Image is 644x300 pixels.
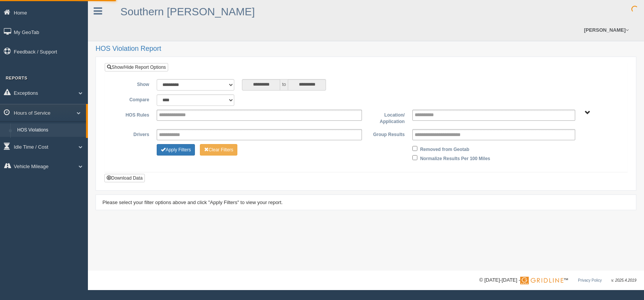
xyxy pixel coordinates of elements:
a: HOS Violations [14,123,86,137]
label: Location/ Application [366,110,408,125]
button: Download Data [104,174,145,182]
span: v. 2025.4.2019 [612,278,636,282]
span: to [280,79,288,91]
label: Show [110,79,153,88]
label: Drivers [110,129,153,138]
div: © [DATE]-[DATE] - ™ [479,276,636,284]
img: Gridline [520,277,563,284]
a: Show/Hide Report Options [105,63,168,71]
label: Compare [110,94,153,104]
button: Change Filter Options [157,144,195,156]
a: Privacy Policy [578,278,602,282]
label: HOS Rules [110,110,153,119]
span: Please select your filter options above and click "Apply Filters" to view your report. [102,199,283,205]
a: Southern [PERSON_NAME] [120,6,255,18]
a: HOS Violation Trend [14,137,86,151]
label: Removed from Geotab [420,144,469,153]
label: Normalize Results Per 100 Miles [420,153,490,162]
a: [PERSON_NAME] [580,19,633,41]
label: Group Results [366,129,408,138]
button: Change Filter Options [200,144,238,156]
